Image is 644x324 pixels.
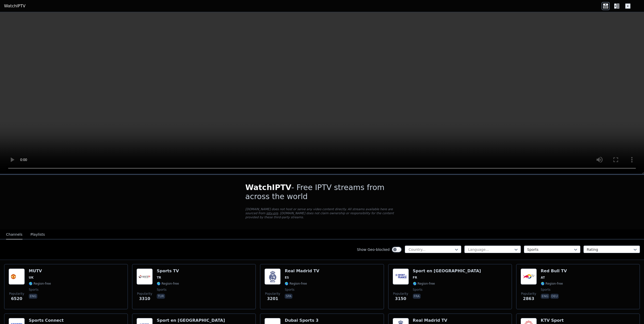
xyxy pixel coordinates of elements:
[9,292,24,296] span: Popularity
[245,183,291,192] span: WatchIPTV
[521,268,537,285] img: Red Bull TV
[413,288,422,292] span: sports
[137,292,152,296] span: Popularity
[157,282,179,286] span: 🌎 Region-free
[157,276,161,280] span: TR
[541,282,563,286] span: 🌎 Region-free
[541,268,567,274] h6: Red Bull TV
[393,268,409,285] img: Sport en France
[157,268,179,274] h6: Sports TV
[264,268,281,285] img: Real Madrid TV
[265,292,280,296] span: Popularity
[139,296,150,302] span: 3310
[157,318,225,323] h6: Sport en [GEOGRAPHIC_DATA]
[31,230,45,239] button: Playlists
[157,288,166,292] span: sports
[541,294,549,299] p: eng
[266,211,278,215] a: iptv-org
[29,268,51,274] h6: MUTV
[357,247,390,252] label: Show Geo-blocked
[245,183,399,201] h1: - Free IPTV streams from across the world
[541,276,545,280] span: AT
[4,3,25,9] a: WatchIPTV
[29,294,37,299] p: eng
[9,268,25,285] img: MUTV
[395,296,406,302] span: 3150
[157,294,165,299] p: tur
[285,294,292,299] p: spa
[267,296,278,302] span: 3201
[29,276,34,280] span: UK
[6,230,22,239] button: Channels
[413,294,421,299] p: fra
[541,288,550,292] span: sports
[29,288,38,292] span: sports
[29,318,64,323] h6: Sports Connect
[29,282,51,286] span: 🌎 Region-free
[413,268,481,274] h6: Sport en [GEOGRAPHIC_DATA]
[393,292,408,296] span: Popularity
[285,288,294,292] span: sports
[413,318,447,323] h6: Real Madrid TV
[523,296,534,302] span: 2863
[285,282,307,286] span: 🌎 Region-free
[11,296,22,302] span: 6520
[245,207,399,219] p: [DOMAIN_NAME] does not host or serve any video content directly. All streams available here are s...
[521,292,536,296] span: Popularity
[285,276,289,280] span: ES
[285,318,318,323] h6: Dubai Sports 3
[413,282,435,286] span: 🌎 Region-free
[550,294,559,299] p: deu
[413,276,417,280] span: FR
[285,268,319,274] h6: Real Madrid TV
[137,268,153,285] img: Sports TV
[541,318,564,323] h6: KTV Sport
